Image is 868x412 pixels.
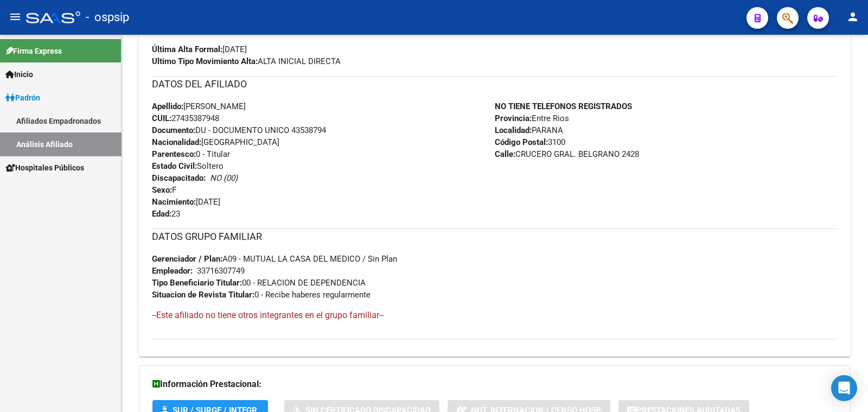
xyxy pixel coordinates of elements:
strong: Tipo Beneficiario Titular: [152,278,242,288]
span: 0 - Titular [152,149,230,159]
strong: Apellido: [152,102,183,111]
strong: Estado Civil: [152,161,197,171]
span: Entre Rios [495,113,569,123]
strong: Edad: [152,209,171,219]
span: [GEOGRAPHIC_DATA] [152,137,279,147]
strong: Parentesco: [152,149,196,159]
h3: Información Prestacional: [152,377,837,392]
i: NO (00) [210,173,238,183]
strong: Última Alta Formal: [152,45,222,54]
span: CRUCERO GRAL. BELGRANO 2428 [495,149,639,159]
strong: Discapacitado: [152,173,206,183]
span: ALTA INICIAL DIRECTA [152,56,341,66]
span: A09 - MUTUAL LA CASA DEL MEDICO / Sin Plan [152,254,397,264]
strong: Código Postal: [495,137,548,147]
span: [DATE] [152,45,247,54]
span: Padrón [5,92,40,104]
span: - ospsip [86,5,129,29]
strong: Provincia: [495,113,532,123]
strong: Ultimo Tipo Movimiento Alta: [152,56,258,66]
h4: --Este afiliado no tiene otros integrantes en el grupo familiar-- [152,309,838,321]
strong: Nacimiento: [152,197,196,207]
span: PARANA [495,125,563,135]
h3: DATOS DEL AFILIADO [152,77,838,92]
strong: Nacionalidad: [152,137,201,147]
mat-icon: menu [9,10,22,23]
span: 3100 [495,137,565,147]
h3: DATOS GRUPO FAMILIAR [152,229,838,244]
div: Open Intercom Messenger [831,375,857,401]
span: Hospitales Públicos [5,162,84,174]
strong: Gerenciador / Plan: [152,254,222,264]
span: [DATE] [152,197,220,207]
span: DU - DOCUMENTO UNICO 43538794 [152,125,326,135]
span: 0 - Recibe haberes regularmente [152,290,371,300]
strong: Empleador: [152,266,193,276]
span: 00 - RELACION DE DEPENDENCIA [152,278,366,288]
div: 33716307749 [197,265,245,277]
span: Soltero [152,161,224,171]
span: 27435387948 [152,113,219,123]
strong: CUIL: [152,113,171,123]
strong: Sexo: [152,185,172,195]
strong: Localidad: [495,125,532,135]
mat-icon: person [846,10,859,23]
span: F [152,185,176,195]
strong: Situacion de Revista Titular: [152,290,254,300]
strong: Calle: [495,149,515,159]
span: [PERSON_NAME] [152,102,246,111]
span: 23 [152,209,180,219]
span: Firma Express [5,45,62,57]
span: Inicio [5,68,33,80]
strong: Documento: [152,125,195,135]
strong: NO TIENE TELEFONOS REGISTRADOS [495,102,632,111]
